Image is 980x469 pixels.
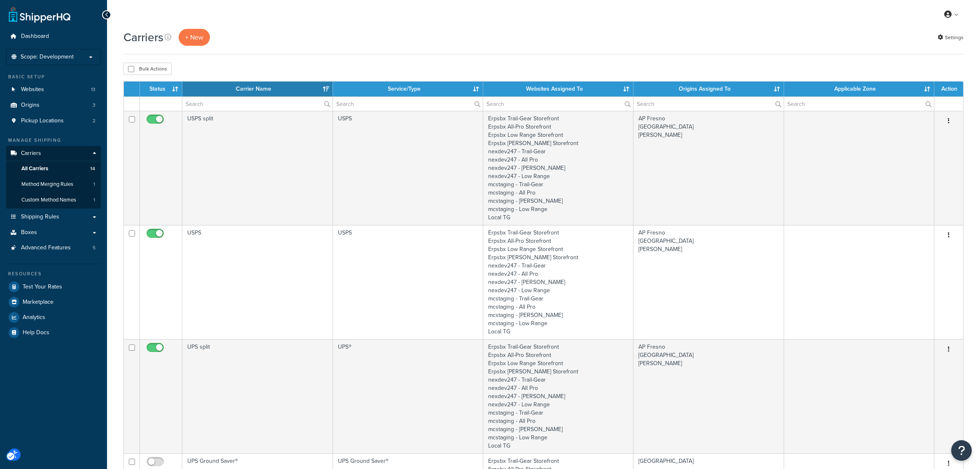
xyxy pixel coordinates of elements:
[633,82,784,96] th: Origins Assigned To: activate to sort column ascending
[943,343,954,356] button: Menu
[333,225,483,339] td: USPS
[6,137,101,144] div: Manage Shipping
[6,82,101,97] a: Websites 13
[633,111,784,225] td: AP Fresno [GEOGRAPHIC_DATA] [PERSON_NAME]
[333,82,483,96] th: Service/Type: activate to sort column ascending
[6,279,101,294] a: Test Your Rates
[333,111,483,225] td: USPS
[21,244,71,251] span: Advanced Features
[6,325,101,340] a: Help Docs
[23,284,62,291] span: Test Your Rates
[179,29,210,46] button: + New
[129,116,135,122] input: checkbox
[93,181,95,188] span: 1
[6,310,101,325] a: Analytics
[6,161,101,176] a: All Carriers 14
[633,97,783,111] input: Search
[934,82,963,96] th: Action
[129,230,135,237] input: checkbox
[182,82,333,96] th: Carrier Name: activate to sort column ascending
[129,459,135,465] input: checkbox
[6,295,101,310] a: Marketplace
[6,177,101,192] a: Method Merging Rules 1
[182,97,332,111] input: Search
[123,63,172,75] button: Bulk ActionsBulk Actions
[483,111,633,225] td: Erpsbx Trail-Gear Storefront Erpsbx All-Pro Storefront Erpsbx Low Range Storefront Erpsbx [PERSON...
[91,86,95,93] span: 13
[165,32,173,43] a: No Description
[23,299,54,306] span: Marketplace
[940,8,964,21] a: Account
[23,314,45,321] span: Analytics
[6,225,101,240] a: Boxes
[951,440,972,461] button: Open Resource Center
[93,197,95,204] span: 1
[333,339,483,453] td: UPS®
[128,66,134,72] input: Bulk Actions
[6,146,101,161] a: Carriers
[140,82,182,96] th: Status: activate to sort column ascending
[93,102,95,109] span: 3
[21,54,74,61] span: Scope: Development
[483,225,633,339] td: Erpsbx Trail-Gear Storefront Erpsbx All-Pro Storefront Erpsbx Low Range Storefront Erpsbx [PERSON...
[21,150,41,157] span: Carriers
[6,113,101,129] a: Pickup Locations 2
[333,97,483,111] input: Search
[6,192,101,208] a: Custom Method Names 1
[21,102,40,109] span: Origins
[21,86,44,93] span: Websites
[6,73,101,80] div: Basic Setup
[6,98,101,113] a: Origins 3
[6,29,101,340] ul: Main Menu
[784,97,934,111] input: Search
[129,345,135,351] input: checkbox
[21,197,76,204] span: Custom Method Names
[633,225,784,339] td: AP Fresno [GEOGRAPHIC_DATA] [PERSON_NAME]
[633,339,784,453] td: AP Fresno [GEOGRAPHIC_DATA] [PERSON_NAME]
[21,165,48,172] span: All Carriers
[93,117,95,124] span: 2
[182,339,333,453] td: UPS split
[93,244,95,251] span: 5
[21,33,49,40] span: Dashboard
[938,32,964,43] a: Settings
[21,181,73,188] span: Method Merging Rules
[21,213,59,220] span: Shipping Rules
[483,339,633,453] td: Erpsbx Trail-Gear Storefront Erpsbx All-Pro Storefront Erpsbx Low Range Storefront Erpsbx [PERSON...
[784,82,934,96] th: Applicable Zone: activate to sort column ascending
[6,209,101,225] a: Shipping Rules
[23,329,49,336] span: Help Docs
[6,270,101,277] div: Resources
[943,115,954,128] button: Menu
[483,97,633,111] input: Search
[943,229,954,242] button: Menu
[182,225,333,339] td: USPS
[6,29,101,44] a: Dashboard
[182,111,333,225] td: USPS split
[21,117,64,124] span: Pickup Locations
[9,6,70,23] a: ShipperHQ Home
[123,29,163,45] h1: Carriers
[21,229,37,236] span: Boxes
[6,240,101,256] a: Advanced Features 5
[90,165,95,172] span: 14
[483,82,633,96] th: Websites Assigned To: activate to sort column ascending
